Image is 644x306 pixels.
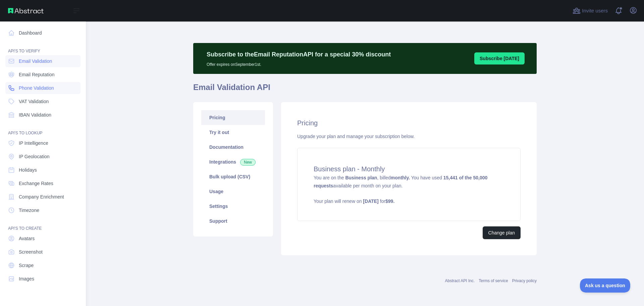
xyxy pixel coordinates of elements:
strong: $ 99 . [385,199,394,204]
p: Offer expires on September 1st. [207,59,391,67]
a: Timezone [5,204,80,216]
a: Email Validation [5,55,80,67]
span: Email Validation [19,58,52,64]
span: Exchange Rates [19,180,53,187]
span: Company Enrichment [19,193,64,200]
a: Usage [201,184,265,199]
span: IBAN Validation [19,112,51,118]
span: Images [19,275,34,282]
a: Bulk upload (CSV) [201,169,265,184]
a: IP Geolocation [5,150,80,163]
a: Phone Validation [5,82,80,94]
a: Pricing [201,110,265,125]
strong: monthly. [391,175,410,180]
div: API'S TO VERIFY [5,40,80,54]
a: Holidays [5,164,80,176]
span: Avatars [19,235,35,242]
img: Abstract API [8,8,44,13]
h1: Email Validation API [193,82,537,98]
span: IP Geolocation [19,153,50,160]
span: You are on the , billed You have used available per month on your plan. [314,175,504,205]
button: Subscribe [DATE] [474,52,525,64]
span: Screenshot [19,249,43,255]
span: Holidays [19,167,37,173]
span: Invite users [582,7,608,15]
span: IP Intelligence [19,140,48,146]
iframe: Toggle Customer Support [580,278,631,293]
a: Privacy policy [512,278,537,283]
span: Timezone [19,207,39,214]
span: VAT Validation [19,98,49,105]
span: Phone Validation [19,85,54,91]
a: Terms of service [479,278,508,283]
a: IP Intelligence [5,137,80,149]
div: API'S TO CREATE [5,218,80,231]
button: Change plan [483,226,521,239]
p: Subscribe to the Email Reputation API for a special 30 % discount [207,50,391,59]
h4: Business plan - Monthly [314,164,504,174]
a: Try it out [201,125,265,140]
a: Company Enrichment [5,191,80,203]
div: API'S TO LOOKUP [5,122,80,136]
h2: Pricing [297,118,521,128]
strong: Business plan [345,175,377,180]
a: Scrape [5,259,80,271]
a: Abstract API Inc. [445,278,475,283]
a: Integrations New [201,155,265,169]
a: VAT Validation [5,95,80,107]
div: Upgrade your plan and manage your subscription below. [297,133,521,140]
button: Invite users [571,5,609,16]
p: Your plan will renew on for [314,198,504,205]
span: New [240,159,256,166]
a: Documentation [201,140,265,155]
a: Support [201,214,265,228]
a: Settings [201,199,265,214]
a: Email Reputation [5,69,80,81]
a: Images [5,273,80,285]
span: Email Reputation [19,71,55,78]
a: Avatars [5,232,80,245]
a: Screenshot [5,246,80,258]
span: Scrape [19,262,34,269]
a: IBAN Validation [5,109,80,121]
a: Exchange Rates [5,177,80,189]
strong: [DATE] [363,199,378,204]
a: Dashboard [5,27,80,39]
